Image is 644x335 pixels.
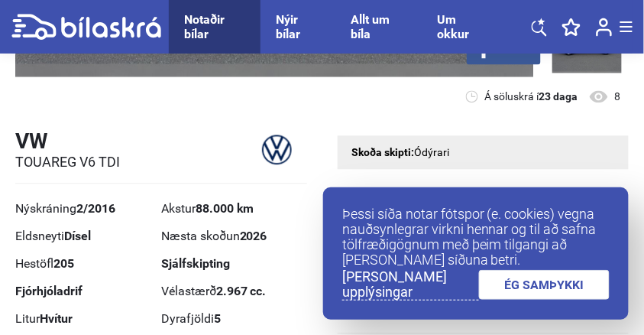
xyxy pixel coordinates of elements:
[196,201,254,216] b: 88.000 km
[161,230,301,242] div: Næsta skoðun
[342,269,479,301] a: [PERSON_NAME] upplýsingar
[161,256,230,271] b: Sjálfskipting
[64,229,91,243] b: Dísel
[161,285,301,298] div: Vélastærð
[596,18,613,37] img: user-login.svg
[214,311,221,326] b: 5
[352,146,415,158] strong: Skoða skipti:
[15,258,155,270] div: Hestöfl
[615,84,621,109] span: 8
[184,12,245,41] a: Notaðir bílar
[76,201,115,216] b: 2/2016
[479,270,610,300] a: ÉG SAMÞYKKI
[452,309,613,320] a: 316 bílar á söluskrá
[248,128,307,171] img: logo VW TOUAREG V6 TDI
[161,203,301,215] div: Akstur
[539,90,578,102] b: 23 daga
[485,84,578,109] span: Á söluskrá í
[15,203,155,215] div: Nýskráning
[415,146,450,158] span: Ódýrari
[276,12,320,41] a: Nýir bílar
[437,12,486,41] a: Um okkur
[342,207,610,268] p: Þessi síða notar fótspor (e. cookies) vegna nauðsynlegrar virkni hennar og til að safna tölfræðig...
[15,128,120,154] h1: VW
[15,154,120,171] h2: TOUAREG V6 TDI
[216,284,267,298] b: 2.967 cc.
[240,229,267,243] b: 2026
[53,256,74,271] b: 205
[15,313,155,325] div: Litur
[40,311,73,326] b: Hvítur
[15,284,83,298] b: Fjórhjóladrif
[15,230,155,242] div: Eldsneyti
[351,12,406,41] a: Allt um bíla
[161,313,301,325] div: Dyrafjöldi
